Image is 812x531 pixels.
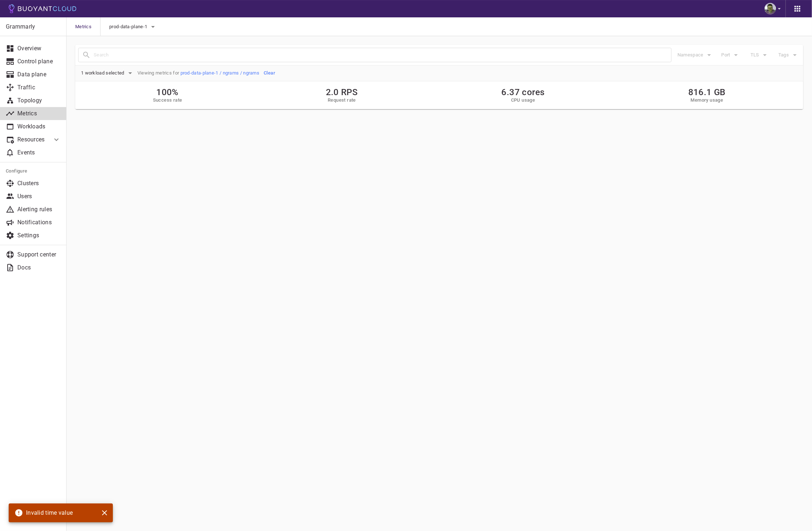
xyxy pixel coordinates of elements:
[17,110,61,117] p: Metrics
[153,87,182,97] h2: 100%
[502,97,545,103] h5: CPU usage
[17,193,61,200] p: Users
[17,71,61,78] p: Data plane
[261,68,278,78] button: Clear
[17,123,61,130] p: Workloads
[180,70,260,76] a: prod-data-plane-1 / ngrams / ngrams
[765,3,776,14] img: Alex Zakhariash
[17,97,61,104] p: Topology
[17,232,61,239] p: Settings
[153,97,182,103] h5: Success rate
[502,87,545,97] h2: 6.37 cores
[81,68,135,78] button: 1 workload selected
[17,180,61,187] p: Clusters
[326,97,358,103] h5: Request rate
[688,87,726,97] h2: 816.1 GB
[6,23,60,30] p: Grammarly
[17,206,61,213] p: Alerting rules
[109,21,157,32] button: prod-data-plane-1
[6,168,61,174] h5: Configure
[94,50,671,60] input: Search
[17,136,46,143] p: Resources
[75,17,100,36] span: Metrics
[17,45,61,52] p: Overview
[109,24,149,30] span: prod-data-plane-1
[17,251,61,258] p: Support center
[17,84,61,91] p: Traffic
[26,509,73,517] p: Invalid time value
[17,219,61,226] p: Notifications
[17,264,61,271] p: Docs
[135,70,261,76] span: Viewing metrics for
[99,507,110,518] button: close
[688,97,726,103] h5: Memory usage
[326,87,358,97] h2: 2.0 RPS
[81,70,126,76] span: 1 workload selected
[264,70,275,76] h5: Clear
[17,149,61,156] p: Events
[17,58,61,65] p: Control plane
